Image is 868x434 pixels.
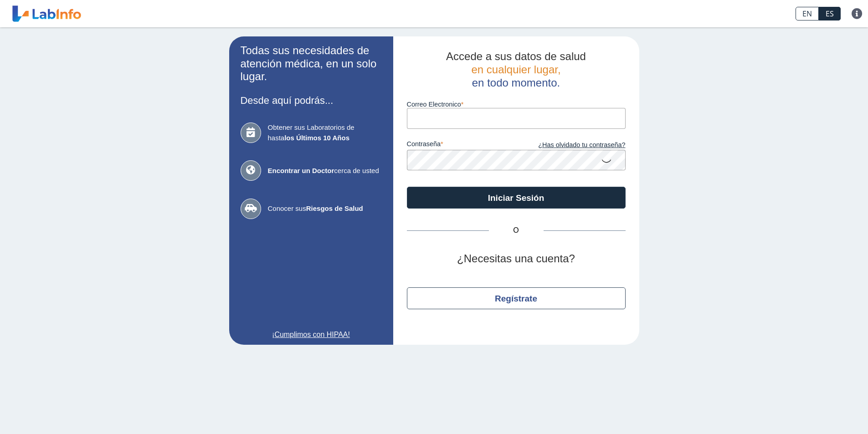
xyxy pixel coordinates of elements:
span: Conocer sus [268,204,382,214]
a: ES [819,7,841,20]
button: Iniciar Sesión [407,187,626,209]
label: contraseña [407,140,516,150]
h3: Desde aquí podrás... [241,95,382,106]
h2: Todas sus necesidades de atención médica, en un solo lugar. [241,44,382,83]
span: cerca de usted [268,166,382,176]
a: ¡Cumplimos con HIPAA! [241,329,382,340]
span: Accede a sus datos de salud [446,50,586,62]
label: Correo Electronico [407,101,626,108]
b: Encontrar un Doctor [268,167,334,174]
span: O [489,225,544,236]
button: Regístrate [407,287,626,309]
span: Obtener sus Laboratorios de hasta [268,123,382,143]
b: los Últimos 10 Años [284,134,349,142]
span: en cualquier lugar, [471,63,560,76]
a: EN [796,7,819,20]
a: ¿Has olvidado tu contraseña? [516,140,626,150]
span: en todo momento. [472,77,560,89]
h2: ¿Necesitas una cuenta? [407,252,626,266]
b: Riesgos de Salud [306,204,363,212]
